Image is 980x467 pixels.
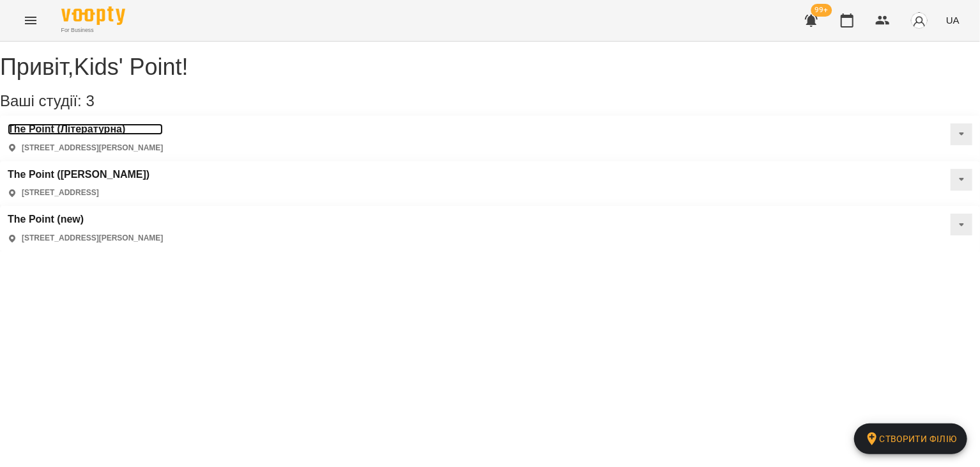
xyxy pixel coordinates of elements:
a: The Point ([PERSON_NAME]) [8,169,149,180]
img: avatar_s.png [910,12,928,29]
p: [STREET_ADDRESS][PERSON_NAME] [22,143,163,154]
span: UA [946,13,960,27]
span: For Business [61,26,125,35]
p: [STREET_ADDRESS] [22,187,99,198]
a: The Point (new) [8,214,163,225]
img: Voopty Logo [61,6,125,25]
button: Menu [15,5,46,36]
button: UA [941,8,965,32]
span: 3 [86,92,94,109]
p: [STREET_ADDRESS][PERSON_NAME] [22,233,163,244]
a: The Point (Літературна) [8,123,163,135]
span: 99+ [811,4,832,17]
